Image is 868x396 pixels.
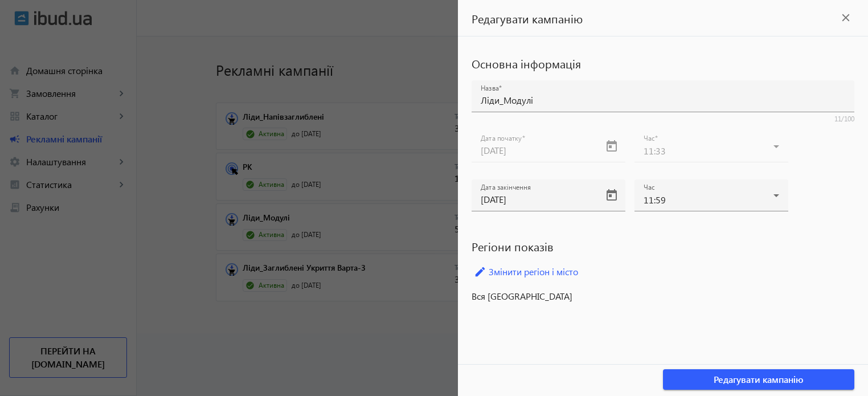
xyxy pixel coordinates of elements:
mat-label: Назва [481,84,499,93]
mat-label: Час [644,134,655,143]
button: Open calendar [598,182,625,209]
p: Вся [GEOGRAPHIC_DATA] [472,290,854,303]
mat-label: Час [644,183,655,192]
a: Змінити регіон і місто [472,263,854,280]
mat-label: Дата закінчення [481,183,531,192]
mat-icon: edit [472,263,489,280]
h2: Основна інформація [472,55,854,71]
mat-label: Дата початку [481,134,522,143]
h2: Регіони показів [472,238,854,254]
span: 11:59 [644,194,666,206]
